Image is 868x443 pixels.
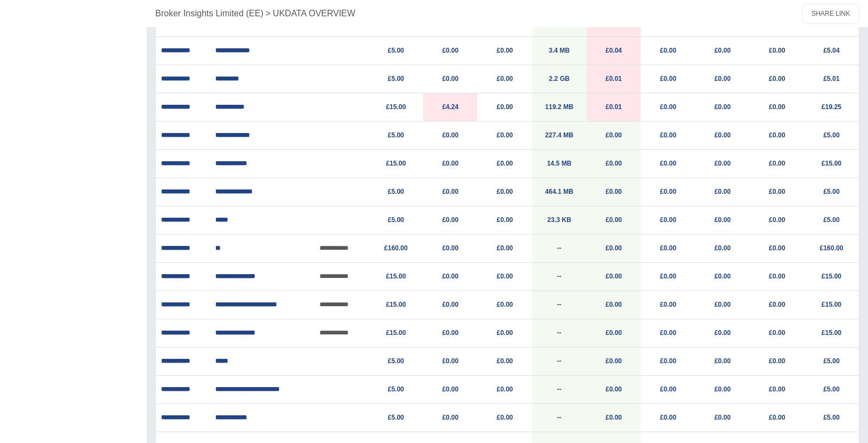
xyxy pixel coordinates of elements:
[769,188,785,195] a: £0.00
[557,329,561,337] a: --
[714,160,731,167] a: £0.00
[557,414,561,421] a: --
[442,385,458,393] a: £0.00
[496,47,513,54] a: £0.00
[442,216,458,224] a: £0.00
[660,160,676,167] a: £0.00
[496,131,513,139] a: £0.00
[605,357,622,365] a: £0.00
[496,414,513,421] a: £0.00
[545,131,573,139] a: 227.4 MB
[714,131,731,139] a: £0.00
[442,357,458,365] a: £0.00
[496,385,513,393] a: £0.00
[557,301,561,308] a: --
[660,75,676,83] a: £0.00
[714,385,731,393] a: £0.00
[824,414,840,421] a: £5.00
[442,414,458,421] a: £0.00
[605,216,622,224] a: £0.00
[605,385,622,393] a: £0.00
[386,273,406,280] a: £15.00
[660,301,676,308] a: £0.00
[714,188,731,195] a: £0.00
[714,414,731,421] a: £0.00
[442,273,458,280] a: £0.00
[388,385,404,393] a: £5.00
[605,301,622,308] a: £0.00
[820,244,843,252] a: £160.00
[769,103,785,111] a: £0.00
[769,273,785,280] a: £0.00
[660,216,676,224] a: £0.00
[557,357,561,365] a: --
[769,357,785,365] a: £0.00
[442,188,458,195] a: £0.00
[442,160,458,167] a: £0.00
[769,301,785,308] a: £0.00
[660,47,676,54] a: £0.00
[769,160,785,167] a: £0.00
[714,244,731,252] a: £0.00
[660,131,676,139] a: £0.00
[442,47,458,54] a: £0.00
[388,75,404,83] a: £5.00
[384,244,407,252] a: £160.00
[155,7,263,20] a: Broker Insights Limited (EE)
[660,357,676,365] a: £0.00
[714,329,731,337] a: £0.00
[824,357,840,365] a: £5.00
[714,47,731,54] a: £0.00
[547,160,571,167] a: 14.5 MB
[496,188,513,195] a: £0.00
[442,244,458,252] a: £0.00
[388,216,404,224] a: £5.00
[388,131,404,139] a: £5.00
[557,244,561,252] a: --
[714,301,731,308] a: £0.00
[824,385,840,393] a: £5.00
[660,103,676,111] a: £0.00
[714,273,731,280] a: £0.00
[386,103,406,111] a: £15.00
[557,385,561,393] a: --
[605,273,622,280] a: £0.00
[660,273,676,280] a: £0.00
[549,47,570,54] a: 3.4 MB
[821,103,841,111] a: £19.25
[824,47,840,54] a: £5.04
[802,4,859,24] button: SHARE LINK
[388,188,404,195] a: £5.00
[769,216,785,224] a: £0.00
[714,103,731,111] a: £0.00
[605,414,622,421] a: £0.00
[496,216,513,224] a: £0.00
[496,75,513,83] a: £0.00
[660,414,676,421] a: £0.00
[442,75,458,83] a: £0.00
[605,75,622,83] a: £0.01
[821,329,841,337] a: £15.00
[660,329,676,337] a: £0.00
[714,216,731,224] a: £0.00
[388,414,404,421] a: £5.00
[496,357,513,365] a: £0.00
[496,103,513,111] a: £0.00
[824,188,840,195] a: £5.00
[605,244,622,252] a: £0.00
[714,357,731,365] a: £0.00
[660,188,676,195] a: £0.00
[605,160,622,167] a: £0.00
[388,357,404,365] a: £5.00
[388,47,404,54] a: £5.00
[605,131,622,139] a: £0.00
[821,301,841,308] a: £15.00
[769,329,785,337] a: £0.00
[496,273,513,280] a: £0.00
[496,301,513,308] a: £0.00
[769,414,785,421] a: £0.00
[273,7,355,20] a: UKDATA OVERVIEW
[660,385,676,393] a: £0.00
